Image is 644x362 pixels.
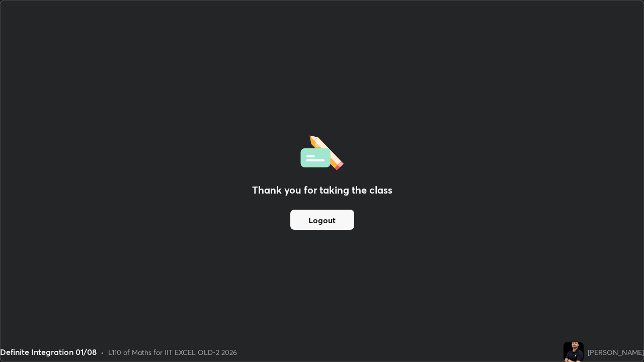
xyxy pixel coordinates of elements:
img: 735308238763499f9048cdecfa3c01cf.jpg [563,342,584,362]
div: • [101,347,104,357]
h2: Thank you for taking the class [252,183,392,198]
div: [PERSON_NAME] [588,347,644,357]
div: L110 of Maths for IIT EXCEL OLD-2 2026 [108,347,237,357]
img: offlineFeedback.1438e8b3.svg [300,132,344,170]
button: Logout [290,210,354,230]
